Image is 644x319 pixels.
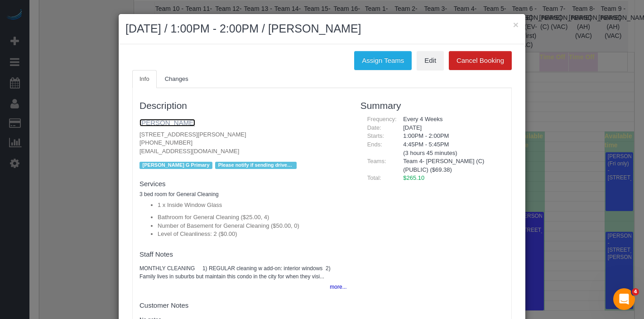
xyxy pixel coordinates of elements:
[324,281,346,294] button: more...
[165,75,188,82] span: Changes
[139,192,347,197] h5: 3 bed room for General Cleaning
[396,115,505,124] div: Every 4 Weeks
[367,132,384,139] span: Starts:
[632,288,639,296] span: 4
[449,51,512,70] button: Cancel Booking
[396,132,505,141] div: 1:00PM - 2:00PM
[125,21,519,37] h2: [DATE] / 1:00PM - 2:00PM / [PERSON_NAME]
[132,70,157,89] a: Info
[360,100,505,111] h3: Summary
[158,70,196,89] a: Changes
[403,174,424,181] span: $265.10
[367,158,386,164] span: Teams:
[396,124,505,132] div: [DATE]
[139,100,347,111] h3: Description
[139,131,347,156] p: [STREET_ADDRESS][PERSON_NAME] [PHONE_NUMBER] [EMAIL_ADDRESS][DOMAIN_NAME]
[215,162,297,169] span: Please notify if sending driver so we can use their spot or they provide pass
[403,157,498,174] li: Team 4- [PERSON_NAME] (C)(PUBLIC) ($69.38)
[367,174,381,181] span: Total:
[158,201,347,210] li: 1 x Inside Window Glass
[139,162,212,169] span: [PERSON_NAME] G Primary
[613,288,635,310] iframe: Intercom live chat
[396,141,505,157] div: 4:45PM - 5:45PM (3 hours 45 minutes)
[139,265,347,280] pre: MONTHLY CLEANING 1) REGULAR cleaning w add-on: interior windows 2) Family lives in suburbs but ma...
[158,222,347,230] li: Number of Basement for General Cleaning ($50.00, 0)
[354,51,412,70] button: Assign Teams
[367,116,397,122] span: Frequency:
[139,75,149,82] span: Info
[367,124,381,131] span: Date:
[158,213,347,222] li: Bathroom for General Cleaning ($25.00, 4)
[513,20,519,29] button: ×
[139,251,347,258] h4: Staff Notes
[139,119,195,127] a: [PERSON_NAME]
[139,302,347,310] h4: Customer Notes
[367,141,382,148] span: Ends:
[139,180,347,188] h4: Services
[417,51,444,70] a: Edit
[158,230,347,239] li: Level of Cleanliness: 2 ($0.00)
